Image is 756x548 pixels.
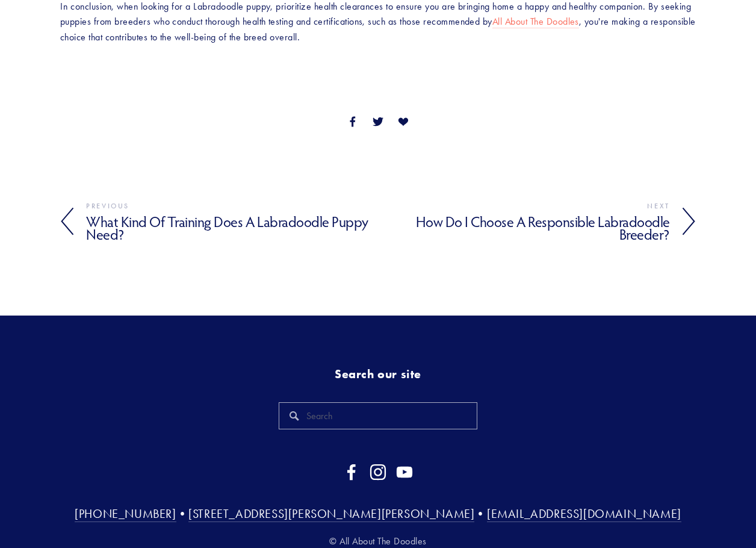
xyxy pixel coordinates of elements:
[60,199,378,243] a: Previous What Kind of Training Does a Labradoodle Puppy Need?
[378,213,670,243] h4: How Do I Choose a Responsible Labradoodle Breeder?
[487,506,681,522] a: [EMAIL_ADDRESS][DOMAIN_NAME]
[378,199,670,213] div: Next
[335,367,421,381] strong: Search our site
[378,199,696,243] a: Next How Do I Choose a Responsible Labradoodle Breeder?
[60,506,696,522] h3: • •
[86,199,378,213] div: Previous
[188,506,474,522] a: [STREET_ADDRESS][PERSON_NAME][PERSON_NAME]
[75,506,176,522] a: [PHONE_NUMBER]
[343,464,360,481] a: Facebook
[396,464,413,481] a: YouTube
[370,464,386,481] a: Instagram
[279,402,477,429] input: Search
[492,16,579,28] a: All About The Doodles
[86,213,378,243] h4: What Kind of Training Does a Labradoodle Puppy Need?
